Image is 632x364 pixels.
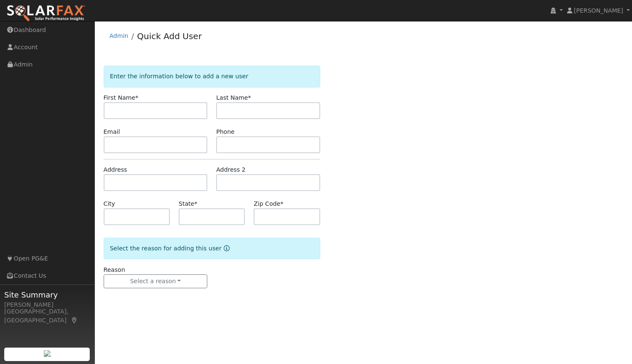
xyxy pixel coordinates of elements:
label: First Name [104,93,139,102]
label: City [104,199,115,208]
label: Address [104,165,127,174]
span: Required [248,94,251,101]
label: State [179,199,197,208]
span: Required [194,200,197,207]
div: [PERSON_NAME] [4,300,90,309]
button: Select a reason [104,274,208,289]
div: Select the reason for adding this user [104,238,320,259]
a: Quick Add User [137,31,202,41]
div: Enter the information below to add a new user [104,66,320,87]
span: [PERSON_NAME] [574,7,623,14]
a: Admin [110,32,129,39]
img: retrieve [44,350,51,357]
span: Required [135,94,138,101]
a: Map [71,317,78,324]
div: [GEOGRAPHIC_DATA], [GEOGRAPHIC_DATA] [4,307,90,325]
label: Address 2 [216,165,246,174]
label: Zip Code [254,199,283,208]
a: Reason for new user [222,245,230,252]
label: Reason [104,266,125,274]
span: Required [280,200,283,207]
span: Site Summary [4,289,90,300]
label: Last Name [216,93,251,102]
img: SolarFax [6,5,86,22]
label: Email [104,128,120,136]
label: Phone [216,128,235,136]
